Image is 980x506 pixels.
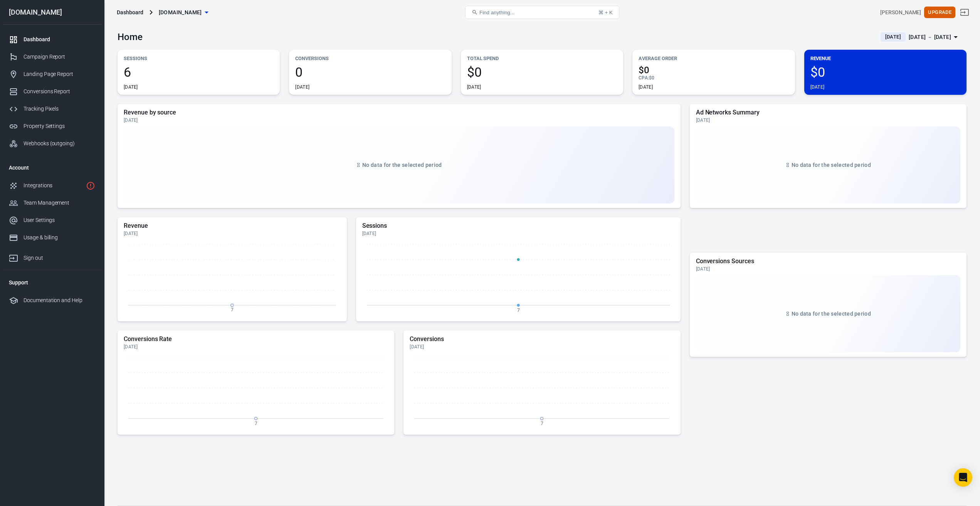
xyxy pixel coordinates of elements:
[159,8,202,17] span: achereliefdaily.com
[362,230,674,237] div: [DATE]
[3,66,101,83] a: Landing Page Report
[410,344,674,350] div: [DATE]
[410,335,674,343] h5: Conversions
[295,54,445,62] p: Conversions
[517,307,519,313] tspan: 7
[792,162,871,168] span: No data for the selected period
[649,75,654,81] span: $0
[465,6,619,19] button: Find anything...⌘ + K
[3,9,101,16] div: [DOMAIN_NAME]
[24,182,83,190] div: Integrations
[124,84,138,90] div: [DATE]
[24,105,95,113] div: Tracking Pixels
[295,66,445,79] span: 0
[874,31,967,44] button: [DATE][DATE] － [DATE]
[255,420,257,426] tspan: 7
[24,199,95,207] div: Team Management
[880,8,921,17] div: Account id: 2PjfhOxw
[639,66,788,75] span: $0
[24,70,95,78] div: Landing Page Report
[696,109,960,116] h5: Ad Networks Summary
[924,7,955,18] button: Upgrade
[810,84,825,90] div: [DATE]
[231,307,234,313] tspan: 7
[3,273,101,292] li: Support
[696,117,960,123] div: [DATE]
[24,254,95,262] div: Sign out
[124,117,674,123] div: [DATE]
[24,35,95,44] div: Dashboard
[24,234,95,242] div: Usage & billing
[3,229,101,246] a: Usage & billing
[117,8,143,16] div: Dashboard
[3,118,101,135] a: Property Settings
[24,87,95,96] div: Conversions Report
[598,10,613,15] div: ⌘ + K
[3,212,101,229] a: User Settings
[124,344,388,350] div: [DATE]
[362,222,674,230] h5: Sessions
[696,266,960,272] div: [DATE]
[3,135,101,152] a: Webhooks (outgoing)
[24,216,95,224] div: User Settings
[156,5,211,20] button: [DOMAIN_NAME]
[467,66,617,79] span: $0
[467,84,481,90] div: [DATE]
[124,335,388,343] h5: Conversions Rate
[124,66,274,79] span: 6
[3,158,101,177] li: Account
[541,420,543,426] tspan: 7
[696,257,960,265] h5: Conversions Sources
[24,296,95,304] div: Documentation and Help
[295,84,309,90] div: [DATE]
[124,54,274,62] p: Sessions
[118,32,143,42] h3: Home
[3,83,101,100] a: Conversions Report
[639,54,788,62] p: Average Order
[24,122,95,130] div: Property Settings
[3,31,101,48] a: Dashboard
[3,48,101,66] a: Campaign Report
[639,75,649,81] span: CPA :
[909,32,951,42] div: [DATE] － [DATE]
[955,3,974,22] a: Sign out
[954,468,972,487] div: Open Intercom Messenger
[792,311,871,317] span: No data for the selected period
[3,194,101,212] a: Team Management
[467,54,617,62] p: Total Spend
[3,100,101,118] a: Tracking Pixels
[86,181,95,190] svg: 1 networks not verified yet
[3,177,101,194] a: Integrations
[479,10,514,15] span: Find anything...
[124,230,341,237] div: [DATE]
[24,140,95,148] div: Webhooks (outgoing)
[24,53,95,61] div: Campaign Report
[810,54,960,62] p: Revenue
[810,66,960,79] span: $0
[124,222,341,230] h5: Revenue
[124,109,674,116] h5: Revenue by source
[882,33,904,41] span: [DATE]
[362,162,442,168] span: No data for the selected period
[3,246,101,267] a: Sign out
[639,84,653,90] div: [DATE]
